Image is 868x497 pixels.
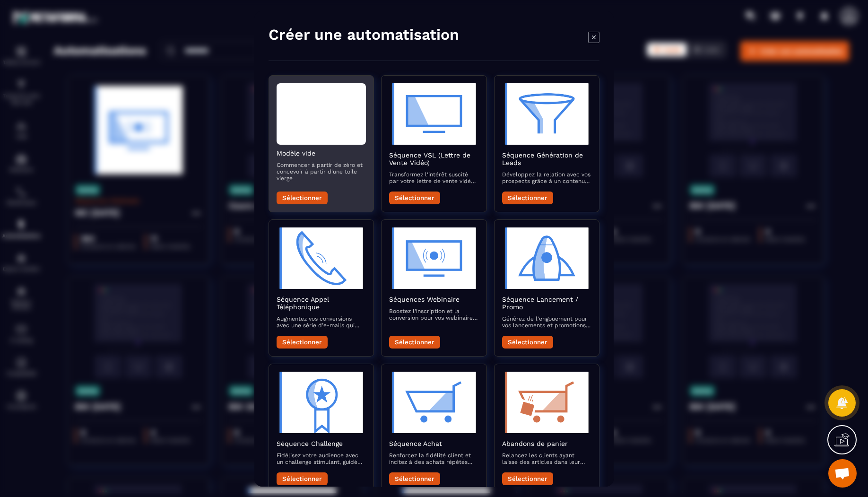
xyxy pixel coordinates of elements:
[389,192,440,204] button: Sélectionner
[389,296,478,303] h2: Séquences Webinaire
[277,192,328,204] button: Sélectionner
[277,336,328,349] button: Sélectionner
[277,296,366,311] h2: Séquence Appel Téléphonique
[502,472,553,485] button: Sélectionner
[277,452,366,465] p: Fidélisez votre audience avec un challenge stimulant, guidé par des e-mails encourageants et éduc...
[502,372,591,433] img: automation-objective-icon
[277,315,366,329] p: Augmentez vos conversions avec une série d’e-mails qui préparent et suivent vos appels commerciaux
[502,83,591,145] img: automation-objective-icon
[502,227,591,289] img: automation-objective-icon
[389,472,440,485] button: Sélectionner
[269,25,459,44] h4: Créer une automatisation
[277,472,328,485] button: Sélectionner
[277,227,366,289] img: automation-objective-icon
[389,372,478,433] img: automation-objective-icon
[277,372,366,433] img: automation-objective-icon
[389,151,478,166] h2: Séquence VSL (Lettre de Vente Vidéo)
[502,171,591,184] p: Développez la relation avec vos prospects grâce à un contenu attractif qui les accompagne vers la...
[389,171,478,184] p: Transformez l'intérêt suscité par votre lettre de vente vidéo en actions concrètes avec des e-mai...
[502,151,591,166] h2: Séquence Génération de Leads
[828,459,857,488] div: Ouvrir le chat
[389,227,478,289] img: automation-objective-icon
[502,336,553,349] button: Sélectionner
[389,308,478,321] p: Boostez l'inscription et la conversion pour vos webinaires avec des e-mails qui informent, rappel...
[502,440,591,447] h2: Abandons de panier
[277,440,366,447] h2: Séquence Challenge
[389,336,440,349] button: Sélectionner
[389,440,478,447] h2: Séquence Achat
[502,315,591,329] p: Générez de l'engouement pour vos lancements et promotions avec une séquence d’e-mails captivante ...
[389,83,478,145] img: automation-objective-icon
[502,296,591,311] h2: Séquence Lancement / Promo
[277,149,366,157] h2: Modèle vide
[502,192,553,204] button: Sélectionner
[389,452,478,465] p: Renforcez la fidélité client et incitez à des achats répétés avec des e-mails post-achat qui valo...
[277,162,366,182] p: Commencer à partir de zéro et concevoir à partir d'une toile vierge
[502,452,591,465] p: Relancez les clients ayant laissé des articles dans leur panier avec une séquence d'emails rappel...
